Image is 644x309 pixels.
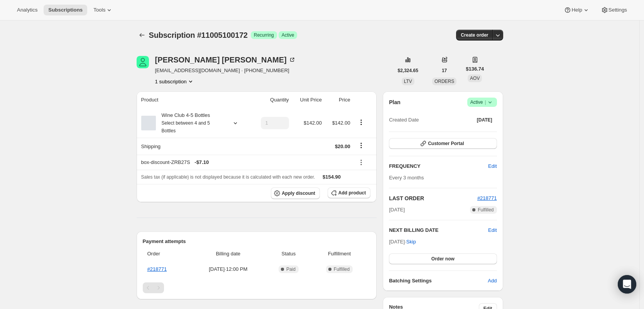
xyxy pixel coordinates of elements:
span: ORDERS [434,79,454,84]
span: Paid [286,266,296,272]
h2: LAST ORDER [389,194,477,202]
span: [DATE] [389,206,405,214]
span: LTV [404,79,412,84]
th: Product [137,91,250,108]
button: Subscriptions [137,30,147,41]
span: Skip [406,238,416,246]
span: | [485,99,486,105]
span: Fulfillment [313,250,366,258]
button: Help [559,5,594,15]
button: 17 [437,65,451,76]
button: Edit [483,160,501,172]
h2: Plan [389,98,401,106]
span: [EMAIL_ADDRESS][DOMAIN_NAME] · [PHONE_NUMBER] [155,67,296,74]
button: Add product [328,187,370,198]
span: Tools [93,7,105,13]
span: - $7.10 [194,159,209,166]
span: Help [571,7,582,13]
button: Create order [456,30,493,41]
span: Recurring [254,32,274,38]
span: Subscription #11005100172 [149,31,248,39]
span: $2,324.65 [398,68,418,74]
h2: Payment attempts [143,238,371,245]
span: Create order [461,32,488,38]
h6: Batching Settings [389,277,488,285]
span: $142.00 [332,120,350,126]
button: Order now [389,253,497,264]
th: Price [324,91,353,108]
div: box-discount-ZRB27S [141,159,350,166]
span: Edit [488,162,497,170]
button: Product actions [355,118,367,127]
span: Status [269,250,308,258]
span: Lisa Caravella-Soto [137,56,149,68]
span: Every 3 months [389,175,424,181]
button: Product actions [155,78,194,85]
button: Subscriptions [44,5,87,15]
span: [DATE] · [389,239,416,245]
th: Order [143,245,190,262]
span: $142.00 [304,120,322,126]
span: Fulfilled [334,266,350,272]
button: Customer Portal [389,138,497,149]
th: Quantity [250,91,291,108]
span: Fulfilled [478,207,494,213]
span: [DATE] · 12:00 PM [192,265,265,273]
span: Billing date [192,250,265,258]
button: Shipping actions [355,141,367,150]
span: Analytics [17,7,37,13]
span: Add product [338,190,366,196]
span: Customer Portal [428,140,464,147]
span: $136.74 [466,65,484,73]
button: Add [483,275,501,287]
span: $20.00 [335,144,350,149]
div: Open Intercom Messenger [618,275,636,294]
th: Shipping [137,138,250,155]
button: Skip [402,236,421,248]
a: #218771 [147,266,167,272]
span: [DATE] [477,117,492,123]
span: Subscriptions [48,7,83,13]
small: Select between 4 and 5 Bottles [162,120,210,133]
span: $154.90 [323,174,341,180]
div: Wine Club 4-5 Bottles [156,111,225,135]
h2: FREQUENCY [389,162,488,170]
span: Sales tax (if applicable) is not displayed because it is calculated with each new order. [141,174,315,180]
span: Settings [609,7,627,13]
span: Apply discount [282,190,315,196]
a: #218771 [477,195,497,201]
button: Analytics [12,5,42,15]
span: Active [470,98,494,106]
button: Apply discount [271,187,320,199]
span: Active [282,32,294,38]
button: Tools [89,5,118,15]
button: [DATE] [472,115,497,125]
span: Add [488,277,497,285]
button: Settings [596,5,632,15]
nav: Pagination [143,282,371,293]
button: #218771 [477,194,497,202]
button: Edit [488,226,497,234]
button: $2,324.65 [393,65,423,76]
span: AOV [470,76,480,81]
span: Created Date [389,116,419,124]
span: 17 [442,68,447,74]
span: Order now [431,256,455,262]
h2: NEXT BILLING DATE [389,226,488,234]
div: [PERSON_NAME] [PERSON_NAME] [155,56,296,64]
th: Unit Price [291,91,324,108]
